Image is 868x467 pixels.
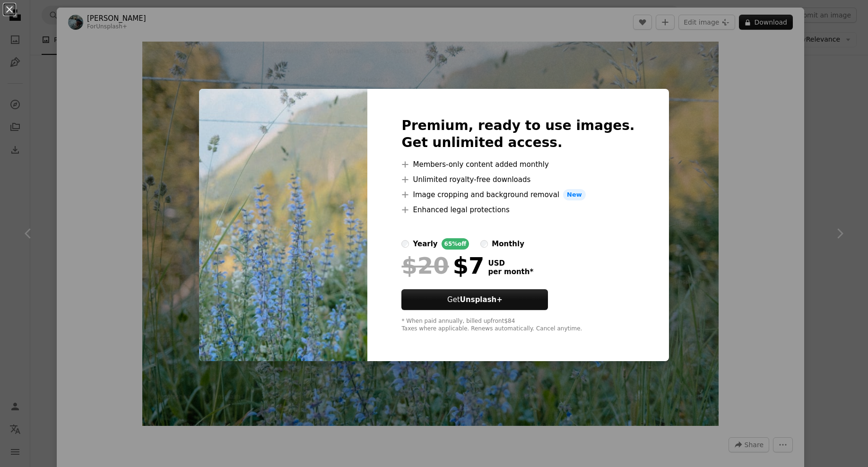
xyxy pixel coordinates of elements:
[442,238,469,250] div: 65% off
[401,253,449,278] span: $20
[401,174,634,185] li: Unlimited royalty-free downloads
[492,238,524,250] div: monthly
[563,189,586,200] span: New
[413,238,437,250] div: yearly
[401,159,634,170] li: Members-only content added monthly
[480,240,488,248] input: monthly
[401,318,634,333] div: * When paid annually, billed upfront $84 Taxes where applicable. Renews automatically. Cancel any...
[401,204,634,216] li: Enhanced legal protections
[401,240,409,248] input: yearly65%off
[401,253,484,278] div: $7
[488,259,533,268] span: USD
[401,189,634,200] li: Image cropping and background removal
[460,295,503,304] strong: Unsplash+
[401,289,548,310] button: GetUnsplash+
[199,89,367,361] img: premium_photo-1750864967553-81582f637992
[401,117,634,151] h2: Premium, ready to use images. Get unlimited access.
[488,268,533,276] span: per month *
